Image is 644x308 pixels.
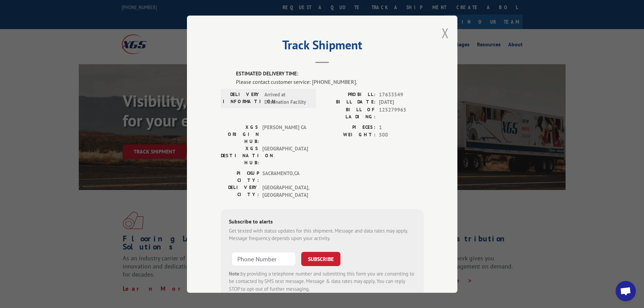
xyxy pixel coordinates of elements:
[221,145,259,166] label: XGS DESTINATION HUB:
[379,131,424,139] span: 500
[262,123,308,145] span: [PERSON_NAME] CA
[229,270,241,277] strong: Note:
[221,123,259,145] label: XGS ORIGIN HUB:
[322,131,376,139] label: WEIGHT:
[262,184,308,199] span: [GEOGRAPHIC_DATA] , [GEOGRAPHIC_DATA]
[442,24,449,42] button: Close modal
[236,77,424,86] div: Please contact customer service: [PHONE_NUMBER].
[221,184,259,199] label: DELIVERY CITY:
[223,91,261,106] label: DELIVERY INFORMATION:
[322,106,376,120] label: BILL OF LADING:
[616,281,636,301] div: Open chat
[379,123,424,131] span: 1
[379,106,424,120] span: 125279965
[264,91,310,106] span: Arrived at Destination Facility
[262,145,308,166] span: [GEOGRAPHIC_DATA]
[379,98,424,106] span: [DATE]
[322,123,376,131] label: PIECES:
[301,252,340,266] button: SUBSCRIBE
[322,98,376,106] label: BILL DATE:
[379,91,424,98] span: 17633549
[229,227,415,242] div: Get texted with status updates for this shipment. Message and data rates may apply. Message frequ...
[262,169,308,184] span: SACRAMENTO , CA
[221,169,259,184] label: PICKUP CITY:
[229,217,415,227] div: Subscribe to alerts
[232,252,296,266] input: Phone Number
[221,40,424,53] h2: Track Shipment
[236,70,424,78] label: ESTIMATED DELIVERY TIME:
[322,91,376,98] label: PROBILL:
[229,270,415,293] div: by providing a telephone number and submitting this form you are consenting to be contacted by SM...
